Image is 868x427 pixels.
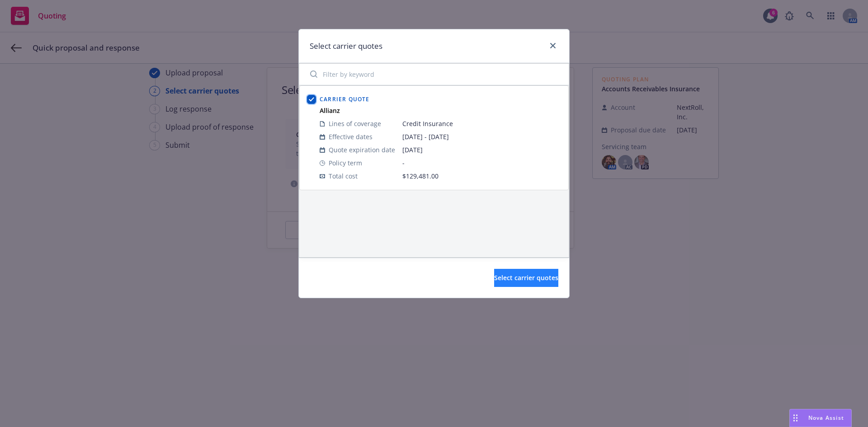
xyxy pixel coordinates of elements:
span: [DATE] [402,145,561,155]
span: Lines of coverage [329,119,381,128]
span: Carrier Quote [320,95,370,103]
button: Nova Assist [789,409,852,427]
div: Drag to move [790,409,801,427]
span: $129,481.00 [402,172,439,180]
span: - [402,158,561,168]
span: Select carrier quotes [494,273,558,282]
span: Quote expiration date [329,145,395,155]
span: Nova Assist [808,414,844,422]
span: Credit Insurance [402,119,561,128]
span: Policy term [329,158,362,168]
input: Filter by keyword [305,65,563,83]
span: Total cost [329,171,358,181]
span: Effective dates [329,132,373,141]
button: Select carrier quotes [494,269,558,287]
a: close [547,40,558,51]
h1: Select carrier quotes [310,40,382,52]
span: [DATE] - [DATE] [402,132,561,141]
strong: Allianz [320,106,340,115]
